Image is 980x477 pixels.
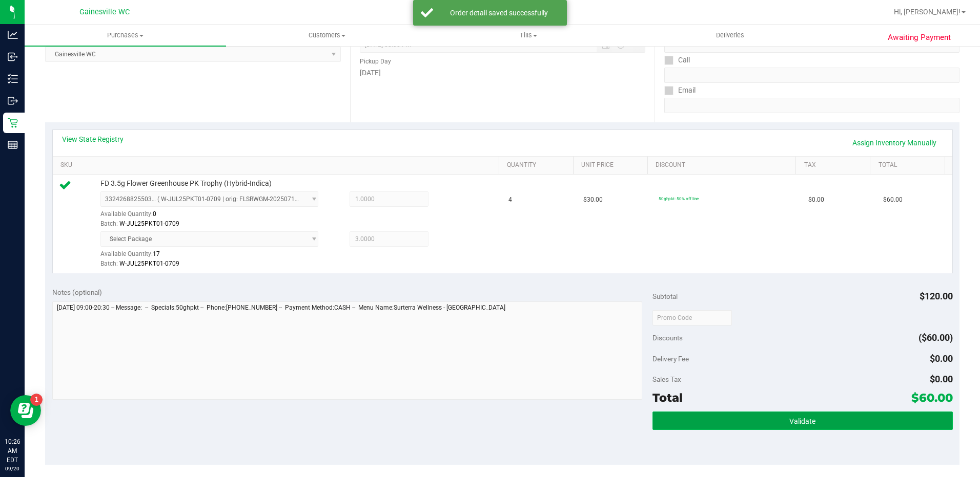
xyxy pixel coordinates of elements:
span: Delivery Fee [652,355,689,363]
span: Gainesville WC [79,8,130,16]
span: Subtotal [652,292,678,300]
span: 50ghpkt: 50% off line [659,196,699,201]
span: FD 3.5g Flower Greenhouse PK Trophy (Hybrid-Indica) [100,179,272,188]
span: Purchases [25,31,226,40]
span: $0.00 [930,353,953,364]
iframe: Resource center [10,395,41,426]
div: Available Quantity: [100,247,330,267]
label: Pickup Day [360,57,391,66]
input: Format: (999) 999-9999 [664,68,959,83]
span: $0.00 [930,374,953,384]
a: Total [879,161,941,169]
a: Tills [428,25,629,46]
a: Deliveries [629,25,831,46]
span: W-JUL25PKT01-0709 [119,260,179,267]
span: Batch: [100,260,118,267]
span: ($60.00) [918,332,953,343]
inline-svg: Inventory [8,74,18,84]
div: Order detail saved successfully [439,8,559,18]
span: Notes (optional) [52,288,102,296]
a: Customers [226,25,427,46]
a: Assign Inventory Manually [846,134,943,151]
span: Awaiting Payment [888,32,951,44]
inline-svg: Retail [8,118,18,128]
inline-svg: Reports [8,140,18,150]
iframe: Resource center unread badge [30,394,43,406]
div: Available Quantity: [100,207,330,227]
input: Promo Code [652,310,732,326]
span: Deliveries [702,31,758,40]
span: $60.00 [911,391,953,405]
span: Validate [789,417,815,425]
span: $120.00 [920,291,953,301]
span: Hi, [PERSON_NAME]! [894,8,961,16]
inline-svg: Analytics [8,30,18,40]
span: $0.00 [808,195,824,205]
label: Call [664,53,690,68]
span: Discounts [652,329,683,347]
span: 17 [153,250,160,257]
span: Tills [428,31,629,40]
a: Tax [804,161,866,169]
span: 0 [153,210,156,218]
inline-svg: Inbound [8,52,18,62]
span: Total [652,391,683,405]
div: [DATE] [360,68,646,78]
span: 4 [508,195,512,205]
label: Email [664,83,696,98]
span: W-JUL25PKT01-0709 [119,220,179,227]
span: $30.00 [583,195,603,205]
span: $60.00 [883,195,903,205]
span: Sales Tax [652,375,681,383]
span: Customers [227,31,427,40]
a: SKU [60,161,495,169]
a: View State Registry [62,134,124,144]
span: Batch: [100,220,118,227]
a: Discount [656,161,792,169]
inline-svg: Outbound [8,96,18,106]
a: Unit Price [581,161,643,169]
a: Purchases [25,25,226,46]
p: 09/20 [5,465,20,472]
button: Validate [652,411,953,430]
a: Quantity [507,161,569,169]
p: 10:26 AM EDT [5,437,20,465]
